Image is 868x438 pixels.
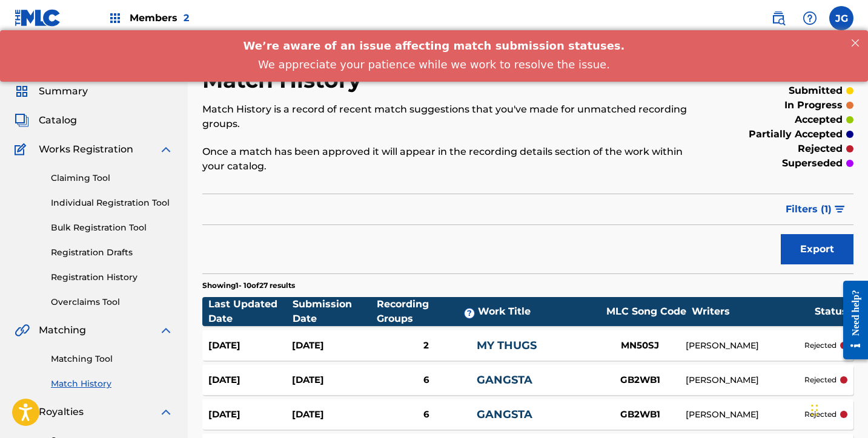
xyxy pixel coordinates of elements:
a: CatalogCatalog [15,113,77,128]
a: GANGSTA [477,373,532,387]
p: Match History is a record of recent match suggestions that you've made for unmatched recording gr... [202,102,704,131]
div: [DATE] [208,339,292,353]
span: Matching [39,323,86,338]
span: Royalties [39,405,84,419]
a: Individual Registration Tool [51,197,173,209]
div: Recording Groups [377,297,478,326]
img: expand [159,323,173,338]
span: Members [130,11,189,25]
img: Catalog [15,113,29,128]
img: expand [159,405,173,419]
a: GANGSTA [477,408,532,421]
span: Filters ( 1 ) [786,202,832,217]
img: Matching [15,323,30,338]
div: [DATE] [208,373,292,387]
div: 6 [376,373,477,387]
div: 2 [376,339,477,353]
span: Works Registration [39,142,133,157]
a: MY THUGS [477,339,537,352]
a: Claiming Tool [51,172,173,185]
img: help [803,11,817,25]
a: Overclaims Tool [51,296,173,309]
a: SummarySummary [15,84,88,99]
p: rejected [804,340,837,351]
div: Status [815,304,847,319]
p: rejected [804,409,837,420]
span: We appreciate your patience while we work to resolve the issue. [258,28,610,41]
p: partially accepted [749,127,843,142]
button: Filters (1) [778,194,853,224]
a: Public Search [766,6,790,30]
span: 2 [184,12,189,24]
div: [DATE] [292,408,376,422]
div: MLC Song Code [601,304,692,319]
iframe: Chat Widget [807,380,868,438]
img: filter [835,206,845,213]
div: [DATE] [292,373,376,387]
p: superseded [782,156,843,171]
img: search [771,11,786,25]
a: Registration History [51,271,173,284]
a: Match History [51,378,173,390]
div: Drag [811,392,818,428]
div: [PERSON_NAME] [686,408,804,421]
div: User Menu [829,6,853,30]
div: Writers [692,304,815,319]
a: Matching Tool [51,353,173,365]
div: [DATE] [292,339,376,353]
div: [DATE] [208,408,292,422]
img: Summary [15,84,29,99]
div: [PERSON_NAME] [686,339,804,352]
span: ? [465,309,474,318]
div: MN50SJ [595,339,686,353]
p: submitted [789,83,843,98]
a: Registration Drafts [51,246,173,259]
div: Last Updated Date [208,297,293,326]
span: We’re aware of an issue affecting match submission statuses. [244,9,625,22]
p: rejected [804,374,837,385]
p: rejected [798,142,843,156]
iframe: Resource Center [834,270,868,370]
a: Bulk Registration Tool [51,221,173,234]
div: Work Title [478,304,601,319]
button: Export [781,234,853,264]
span: Catalog [39,113,77,128]
p: accepted [795,113,843,127]
span: Summary [39,84,88,99]
img: MLC Logo [15,9,61,27]
div: GB2WB1 [595,373,686,387]
div: 6 [376,408,477,422]
div: [PERSON_NAME] [686,374,804,387]
img: Works Registration [15,142,30,157]
div: Help [798,6,822,30]
img: expand [159,142,173,157]
p: Once a match has been approved it will appear in the recording details section of the work within... [202,145,704,174]
p: in progress [784,98,843,113]
p: Showing 1 - 10 of 27 results [202,280,295,291]
div: GB2WB1 [595,408,686,422]
img: Top Rightsholders [108,11,122,25]
div: Submission Date [293,297,377,326]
